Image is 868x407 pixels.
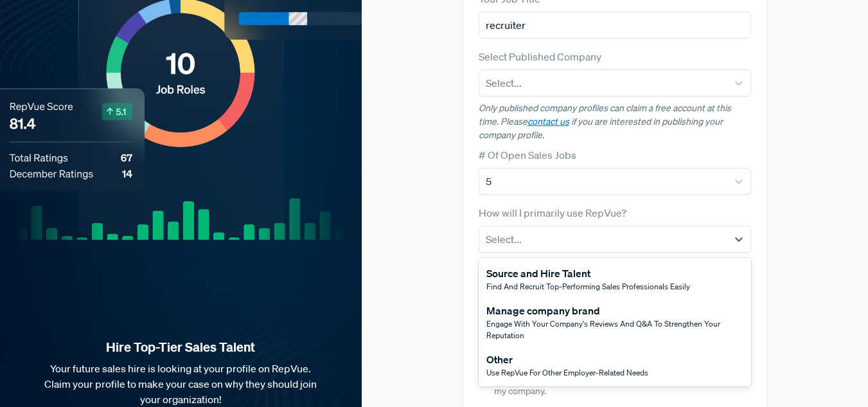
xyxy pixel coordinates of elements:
[486,303,744,318] div: Manage company brand
[479,49,601,64] label: Select Published Company
[486,266,690,281] div: Source and Hire Talent
[486,352,648,367] div: Other
[21,339,341,356] strong: Hire Top-Tier Sales Talent
[486,281,690,292] span: Find and recruit top-performing sales professionals easily
[479,147,576,163] label: # Of Open Sales Jobs
[21,361,341,407] p: Your future sales hire is looking at your profile on RepVue. Claim your profile to make your case...
[527,116,569,127] a: contact us
[479,205,626,221] label: How will I primarily use RepVue?
[486,318,720,341] span: Engage with your company's reviews and Q&A to strengthen your reputation
[479,12,752,39] input: Title
[486,367,648,378] span: Use RepVue for other employer-related needs
[479,102,752,142] p: Only published company profiles can claim a free account at this time. Please if you are interest...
